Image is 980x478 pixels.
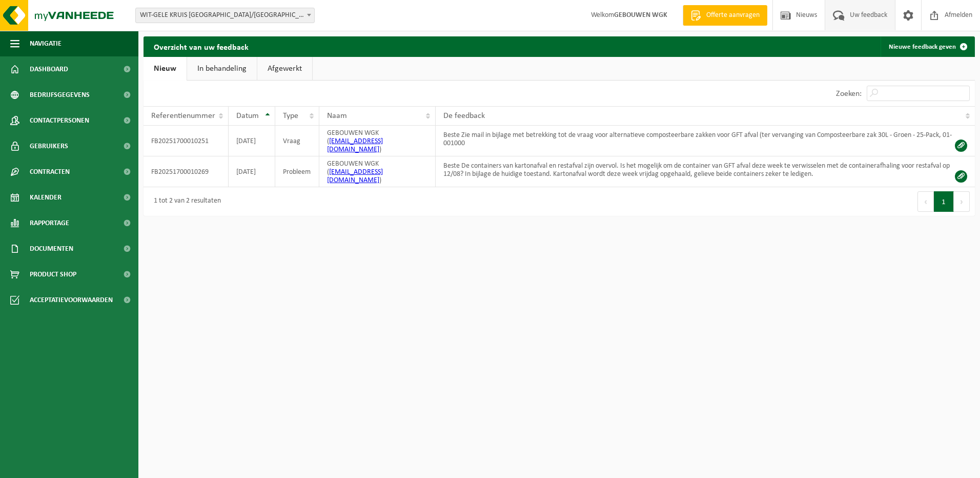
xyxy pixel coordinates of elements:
[436,156,975,187] td: Beste De containers van kartonafval en restafval zijn overvol. Is het mogelijk om de container va...
[229,126,275,156] td: [DATE]
[327,112,347,120] span: Naam
[30,108,89,133] span: Contactpersonen
[934,191,954,212] button: 1
[257,57,312,81] a: Afgewerkt
[614,11,667,19] strong: GEBOUWEN WGK
[144,156,229,187] td: FB20251700010269
[151,112,215,120] span: Referentienummer
[144,36,259,56] h2: Overzicht van uw feedback
[144,57,187,81] a: Nieuw
[136,8,314,23] span: WIT-GELE KRUIS OOST-VLAANDEREN/ERTVELDE
[30,82,90,108] span: Bedrijfsgegevens
[836,90,862,98] label: Zoeken:
[236,112,259,120] span: Datum
[135,8,315,23] span: WIT-GELE KRUIS OOST-VLAANDEREN/ERTVELDE
[30,210,69,236] span: Rapportage
[30,185,62,210] span: Kalender
[327,137,383,153] a: [EMAIL_ADDRESS][DOMAIN_NAME]
[319,156,436,187] td: GEBOUWEN WGK ( )
[30,287,113,313] span: Acceptatievoorwaarden
[30,236,73,262] span: Documenten
[30,31,62,56] span: Navigatie
[149,192,221,211] div: 1 tot 2 van 2 resultaten
[283,112,298,120] span: Type
[30,56,68,82] span: Dashboard
[443,112,485,120] span: De feedback
[319,126,436,156] td: GEBOUWEN WGK ( )
[187,57,257,81] a: In behandeling
[275,156,319,187] td: Probleem
[954,191,970,212] button: Next
[881,36,974,57] a: Nieuwe feedback geven
[30,262,76,287] span: Product Shop
[30,133,68,159] span: Gebruikers
[327,168,383,184] a: [EMAIL_ADDRESS][DOMAIN_NAME]
[30,159,70,185] span: Contracten
[229,156,275,187] td: [DATE]
[275,126,319,156] td: Vraag
[683,5,767,26] a: Offerte aanvragen
[144,126,229,156] td: FB20251700010251
[704,10,762,21] span: Offerte aanvragen
[436,126,975,156] td: Beste Zie mail in bijlage met betrekking tot de vraag voor alternatieve composteerbare zakken voo...
[917,191,934,212] button: Previous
